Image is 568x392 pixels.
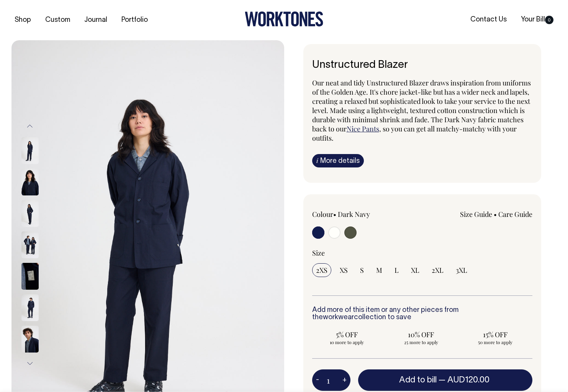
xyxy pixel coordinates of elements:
span: XL [411,266,419,275]
div: Size [312,248,533,258]
input: S [356,263,368,277]
input: L [391,263,403,277]
a: Contact Us [467,13,510,26]
span: 3XL [456,266,467,275]
img: dark-navy [21,231,39,258]
img: dark-navy [21,263,39,290]
button: Add to bill —AUD120.00 [358,369,533,391]
span: L [394,266,399,275]
img: dark-navy [21,169,39,195]
img: dark-navy [21,200,39,227]
span: 2XL [432,266,444,275]
span: 0 [545,16,553,24]
span: XS [340,266,348,275]
a: Your Bill0 [518,13,557,26]
span: AUD120.00 [447,376,489,384]
span: Add to bill [399,376,437,384]
button: Next [24,355,36,372]
input: XL [407,263,423,277]
label: Dark Navy [338,210,370,219]
span: 10 more to apply [316,339,378,345]
span: 2XS [316,266,327,275]
span: 50 more to apply [464,339,526,345]
span: • [494,210,497,219]
a: Portfolio [118,14,151,26]
button: - [312,372,323,388]
span: 15% OFF [464,330,526,339]
a: Care Guide [498,210,532,219]
span: 5% OFF [316,330,378,339]
span: S [360,266,364,275]
span: , so you can get all matchy-matchy with your outfits. [312,124,517,143]
input: 3XL [452,263,471,277]
input: 2XS [312,263,331,277]
input: M [372,263,386,277]
input: 10% OFF 25 more to apply [386,328,456,348]
div: Colour [312,210,400,219]
span: — [439,376,491,384]
a: iMore details [312,154,364,167]
img: dark-navy [21,326,39,353]
a: Journal [81,14,110,26]
span: 10% OFF [390,330,452,339]
input: XS [336,263,352,277]
a: workwear [323,314,354,321]
span: 25 more to apply [390,339,452,345]
input: 2XL [428,263,447,277]
span: Our neat and tidy Unstructured Blazer draws inspiration from uniforms of the Golden Age. It's cho... [312,78,531,133]
input: 15% OFF 50 more to apply [460,328,530,348]
a: Size Guide [460,210,492,219]
h6: Add more of this item or any other pieces from the collection to save [312,307,533,322]
span: i [316,156,318,164]
a: Nice Pants [347,124,379,133]
img: dark-navy [21,294,39,321]
button: + [339,372,350,388]
a: Custom [42,14,73,26]
button: Previous [24,118,36,135]
span: M [376,266,382,275]
input: 5% OFF 10 more to apply [312,328,382,348]
a: Shop [11,14,34,26]
img: dark-navy [21,137,39,164]
span: • [333,210,336,219]
h6: Unstructured Blazer [312,59,533,71]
